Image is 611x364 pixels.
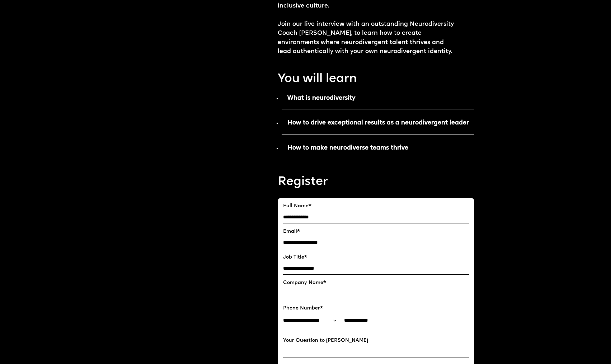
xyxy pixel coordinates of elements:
[278,71,474,88] p: You will learn
[283,306,469,311] label: Phone Number
[283,255,469,260] label: Job Title
[287,95,355,101] strong: What is neurodiversity
[278,174,474,191] p: Register
[283,338,469,344] label: Your Question to [PERSON_NAME]
[283,280,469,286] label: Company Name
[283,203,469,209] label: Full Name
[283,229,469,235] label: Email
[287,120,469,126] strong: How to drive exceptional results as a neurodivergent leader
[287,145,408,151] strong: How to make neurodiverse teams thrive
